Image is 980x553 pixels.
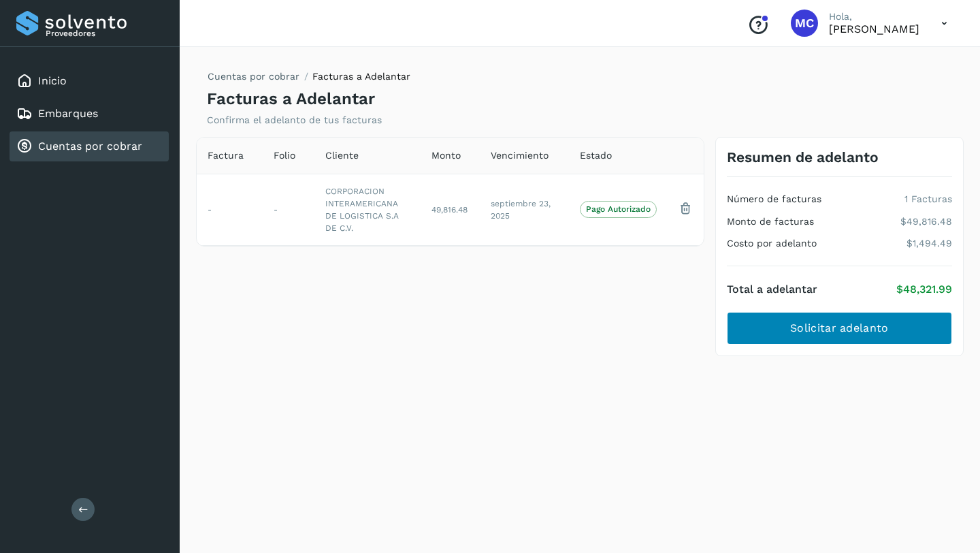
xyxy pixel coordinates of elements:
[491,148,549,163] span: Vencimiento
[580,148,612,163] span: Estado
[829,22,919,35] p: Mariano Carpio Beltran
[274,148,295,163] span: Folio
[38,74,67,87] a: Inicio
[208,148,244,163] span: Factura
[829,11,919,22] p: Hola,
[10,99,169,129] div: Embarques
[431,148,461,163] span: Monto
[10,66,169,96] div: Inicio
[207,114,382,126] p: Confirma el adelanto de tus facturas
[10,131,169,161] div: Cuentas por cobrar
[325,148,359,163] span: Cliente
[727,148,879,165] h3: Resumen de adelanto
[46,29,163,38] p: Proveedores
[790,321,888,336] span: Solicitar adelanto
[314,174,421,245] td: CORPORACION INTERAMERICANA DE LOGISTICA S.A DE C.V.
[904,193,952,205] p: 1 Facturas
[208,71,299,82] a: Cuentas por cobrar
[727,238,817,249] h4: Costo por adelanto
[431,205,468,215] span: 49,816.48
[207,69,410,89] nav: breadcrumb
[38,107,98,120] a: Embarques
[38,140,142,153] a: Cuentas por cobrar
[312,71,410,82] span: Facturas a Adelantar
[197,174,263,245] td: -
[727,312,952,345] button: Solicitar adelanto
[263,174,314,245] td: -
[727,283,817,296] h4: Total a adelantar
[491,199,551,221] span: septiembre 23, 2025
[586,204,651,214] p: Pago Autorizado
[900,216,952,227] p: $49,816.48
[207,89,375,109] h4: Facturas a Adelantar
[896,283,952,296] p: $48,321.99
[727,216,814,227] h4: Monto de facturas
[727,193,821,205] h4: Número de facturas
[906,238,952,249] p: $1,494.49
